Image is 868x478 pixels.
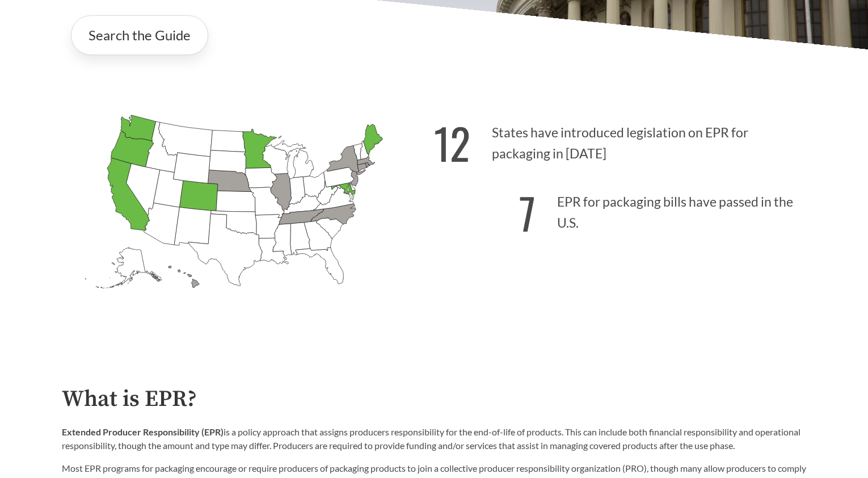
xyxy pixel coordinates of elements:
[71,15,208,55] a: Search the Guide
[519,181,536,244] strong: 7
[434,174,806,244] p: EPR for packaging bills have passed in the U.S.
[434,105,806,175] p: States have introduced legislation on EPR for packaging in [DATE]
[434,111,470,174] strong: 12
[62,426,224,437] strong: Extended Producer Responsibility (EPR)
[62,387,806,412] h2: What is EPR?
[62,425,806,452] p: is a policy approach that assigns producers responsibility for the end-of-life of products. This ...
